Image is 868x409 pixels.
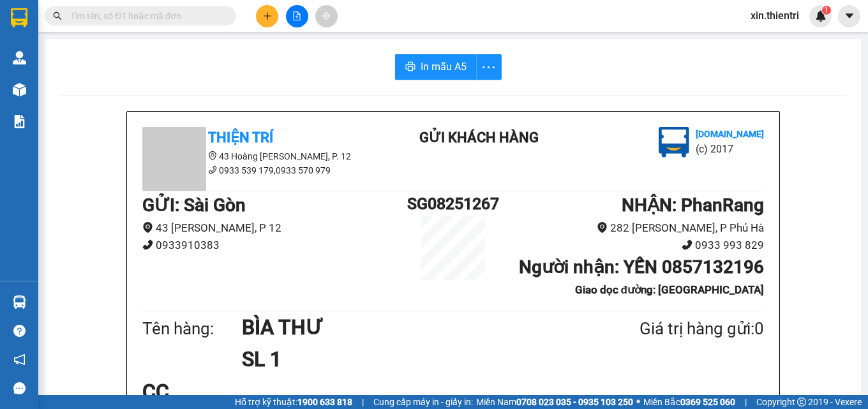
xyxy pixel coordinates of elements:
[597,222,608,233] span: environment
[505,219,764,237] li: 282 [PERSON_NAME], P Phủ Hà
[362,395,364,409] span: |
[578,316,764,342] div: Giá trị hàng gửi: 0
[256,5,278,27] button: plus
[680,397,735,407] strong: 0369 525 060
[421,59,467,75] span: In mẫu A5
[477,59,501,75] span: more
[505,237,764,254] li: 0933 993 829
[824,6,828,15] span: 1
[740,8,809,24] span: xin.thientri
[696,141,764,157] li: (c) 2017
[286,5,308,27] button: file-add
[797,398,806,406] span: copyright
[516,397,633,407] strong: 0708 023 035 - 0935 103 250
[142,237,401,254] li: 0933910383
[405,61,415,73] span: printer
[373,395,473,409] span: Cung cấp máy in - giấy in:
[242,343,578,375] h1: SL 1
[142,195,246,216] b: GỬI : Sài Gòn
[419,130,539,145] b: Gửi khách hàng
[622,195,764,216] b: NHẬN : PhanRang
[297,397,352,407] strong: 1900 633 818
[696,129,764,139] b: [DOMAIN_NAME]
[142,239,153,250] span: phone
[476,54,502,80] button: more
[745,395,747,409] span: |
[142,149,372,163] li: 43 Hoàng [PERSON_NAME], P. 12
[682,239,692,250] span: phone
[844,10,855,22] span: caret-down
[208,151,217,160] span: environment
[822,6,831,15] sup: 1
[208,165,217,174] span: phone
[263,11,272,20] span: plus
[208,130,273,145] b: Thiện Trí
[13,83,26,96] img: warehouse-icon
[13,382,26,394] span: message
[13,353,26,366] span: notification
[13,51,26,64] img: warehouse-icon
[53,11,62,20] span: search
[242,311,578,343] h1: BÌA THƯ
[142,316,242,342] div: Tên hàng:
[519,257,764,278] b: Người nhận : YẾN 0857132196
[815,10,827,22] img: icon-new-feature
[142,163,372,177] li: 0933 539 179,0933 570 979
[13,325,26,337] span: question-circle
[643,395,735,409] span: Miền Bắc
[838,5,860,27] button: caret-down
[13,115,26,128] img: solution-icon
[292,11,301,20] span: file-add
[142,219,401,237] li: 43 [PERSON_NAME], P 12
[70,9,221,23] input: Tìm tên, số ĐT hoặc mã đơn
[401,191,505,216] h1: SG08251267
[235,395,352,409] span: Hỗ trợ kỹ thuật:
[315,5,338,27] button: aim
[142,376,347,408] div: CC
[322,11,331,20] span: aim
[636,399,640,405] span: ⚪️
[142,222,153,233] span: environment
[13,295,26,309] img: warehouse-icon
[575,283,764,296] b: Giao dọc đường: [GEOGRAPHIC_DATA]
[11,8,27,27] img: logo-vxr
[476,395,633,409] span: Miền Nam
[659,127,689,158] img: logo.jpg
[395,54,477,80] button: printerIn mẫu A5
